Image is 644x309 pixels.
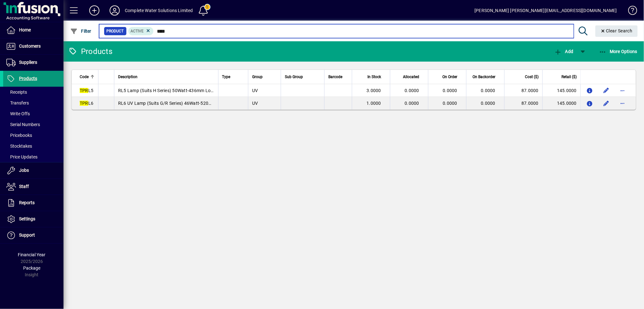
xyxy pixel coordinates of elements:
[481,88,496,93] span: 0.0000
[554,49,573,54] span: Add
[252,88,258,93] span: UV
[599,49,638,54] span: More Options
[443,88,458,93] span: 0.0000
[104,5,125,16] button: Profile
[285,73,303,80] span: Sub Group
[367,73,381,80] span: In Stock
[6,100,29,105] span: Transfers
[252,101,258,106] span: UV
[222,73,244,80] div: Type
[131,29,144,33] span: Active
[19,184,29,189] span: Staff
[19,44,41,49] span: Customers
[118,73,214,80] div: Description
[3,22,64,38] a: Home
[80,101,88,106] em: TPR
[3,130,64,141] a: Pricebooks
[595,25,638,37] button: Clear
[18,252,46,257] span: Financial Year
[623,1,636,22] a: Knowledge Base
[84,5,104,16] button: Add
[504,84,542,97] td: 87.0000
[3,108,64,119] a: Write Offs
[405,88,419,93] span: 0.0000
[481,101,496,106] span: 0.0000
[3,119,64,130] a: Serial Numbers
[470,73,501,80] div: On Backorder
[118,73,138,80] span: Description
[252,73,277,80] div: Group
[3,227,64,243] a: Support
[3,38,64,54] a: Customers
[6,111,30,116] span: Write Offs
[3,151,64,162] a: Price Updates
[618,85,628,96] button: More options
[367,88,381,93] span: 3.0000
[3,163,64,178] a: Jobs
[618,98,628,108] button: More options
[597,46,639,57] button: More Options
[19,232,35,238] span: Support
[504,97,542,110] td: 87.0000
[6,154,37,159] span: Price Updates
[125,5,193,16] div: Complete Water Solutions Limited
[600,28,633,33] span: Clear Search
[19,60,37,65] span: Suppliers
[69,25,93,37] button: Filter
[443,101,458,106] span: 0.0000
[19,168,29,173] span: Jobs
[23,265,40,271] span: Package
[561,73,577,80] span: Retail ($)
[6,122,40,127] span: Serial Numbers
[473,73,495,80] span: On Backorder
[80,88,88,93] em: TPR
[3,55,64,71] a: Suppliers
[601,85,611,96] button: Edit
[405,101,419,106] span: 0.0000
[107,28,124,34] span: Product
[442,73,457,80] span: On Order
[222,73,231,80] span: Type
[252,73,263,80] span: Group
[80,101,93,106] span: L6
[474,5,617,16] div: [PERSON_NAME] [PERSON_NAME][EMAIL_ADDRESS][DOMAIN_NAME]
[3,195,64,211] a: Reports
[328,73,342,80] span: Barcode
[6,90,27,95] span: Receipts
[3,87,64,97] a: Receipts
[553,46,575,57] button: Add
[80,73,94,80] div: Code
[68,46,112,57] div: Products
[19,27,31,32] span: Home
[403,73,419,80] span: Allocated
[3,211,64,227] a: Settings
[525,73,539,80] span: Cost ($)
[356,73,387,80] div: In Stock
[19,76,37,81] span: Products
[80,73,89,80] span: Code
[80,88,93,93] span: L5
[394,73,425,80] div: Allocated
[601,98,611,108] button: Edit
[367,101,381,106] span: 1.0000
[19,216,35,221] span: Settings
[118,101,228,106] span: RL6 UV Lamp (Suits G/R Series) 46Watt-520mm Long
[118,88,216,93] span: RL5 Lamp (Suits H Series) 50Watt-436mm Long
[3,141,64,151] a: Stocktakes
[3,97,64,108] a: Transfers
[542,84,580,97] td: 145.0000
[328,73,348,80] div: Barcode
[285,73,320,80] div: Sub Group
[6,133,32,138] span: Pricebooks
[70,29,91,34] span: Filter
[6,144,32,149] span: Stocktakes
[128,27,154,35] mat-chip: Activation Status: Active
[432,73,463,80] div: On Order
[19,200,35,205] span: Reports
[542,97,580,110] td: 145.0000
[3,179,64,195] a: Staff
